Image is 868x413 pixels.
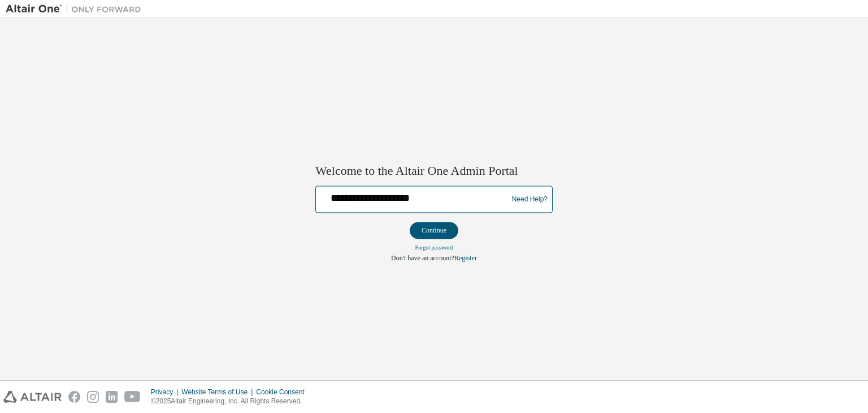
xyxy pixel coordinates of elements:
a: Register [454,255,477,263]
img: youtube.svg [124,391,141,403]
button: Continue [410,222,458,239]
img: Altair One [6,3,147,15]
p: © 2025 Altair Engineering, Inc. All Rights Reserved. [151,397,311,406]
div: Website Terms of Use [181,388,256,397]
div: Privacy [151,388,181,397]
img: facebook.svg [68,391,80,403]
span: Don't have an account? [391,255,454,263]
a: Forgot password [415,245,453,251]
img: instagram.svg [87,391,99,403]
div: Cookie Consent [256,388,311,397]
h2: Welcome to the Altair One Admin Portal [315,163,553,179]
img: linkedin.svg [106,391,118,403]
img: altair_logo.svg [3,391,62,403]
